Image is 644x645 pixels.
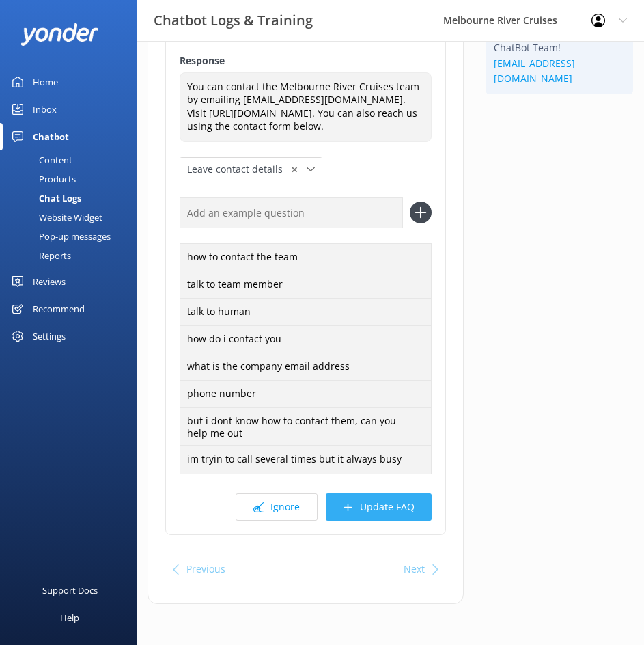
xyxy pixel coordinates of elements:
button: Ignore [236,493,318,521]
span: Leave contact details [187,162,291,177]
div: Recommend [33,295,85,322]
div: Website Widget [8,208,102,227]
div: Content [8,150,72,169]
a: Reports [8,246,137,265]
div: Products [8,169,76,189]
div: how to contact the team [180,243,432,272]
a: [EMAIL_ADDRESS][DOMAIN_NAME] [494,57,575,85]
a: Products [8,169,137,189]
div: Inbox [33,96,57,123]
h3: Chatbot Logs & Training [154,10,313,31]
div: phone number [180,380,432,409]
a: Chat Logs [8,189,137,208]
div: but i dont know how to contact them, can you help me out [180,407,432,447]
div: Reports [8,246,71,265]
div: Home [33,68,58,96]
div: how do i contact you [180,325,432,354]
img: yonder-white-logo.png [20,23,99,46]
span: ✕ [291,163,298,176]
a: Pop-up messages [8,227,137,246]
div: Settings [33,322,66,350]
a: Website Widget [8,208,137,227]
div: Pop-up messages [8,227,111,246]
input: Add an example question [180,197,403,228]
button: Update FAQ [326,493,432,521]
div: im tryin to call several times but it always busy [180,445,432,474]
div: what is the company email address [180,353,432,381]
div: Reviews [33,268,66,295]
div: talk to team member [180,271,432,299]
textarea: You can contact the Melbourne River Cruises team by emailing [EMAIL_ADDRESS][DOMAIN_NAME]. Visit ... [180,72,432,142]
div: Help [60,604,79,631]
div: Chatbot [33,123,69,150]
div: talk to human [180,298,432,327]
div: Support Docs [42,577,98,604]
a: Content [8,150,137,169]
label: Response [180,53,432,68]
div: Chat Logs [8,189,81,208]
